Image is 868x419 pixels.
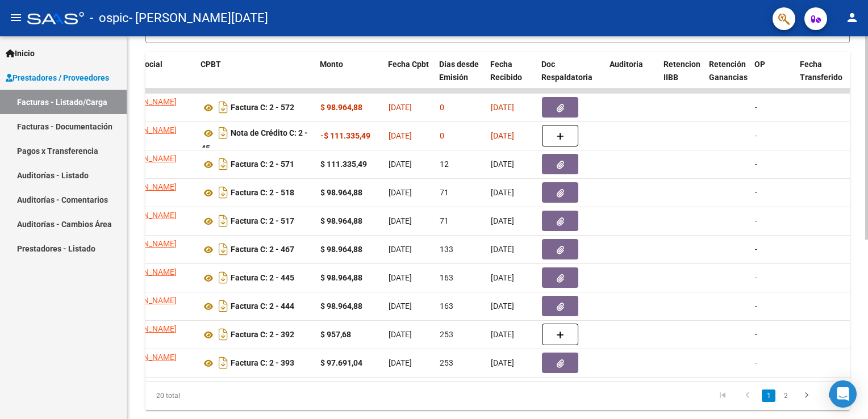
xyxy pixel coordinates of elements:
strong: $ 98.964,88 [320,188,362,197]
li: page 2 [777,386,794,405]
mat-icon: menu [9,11,23,24]
span: [PERSON_NAME][DATE] [116,267,177,290]
i: Descargar documento [216,297,231,315]
span: CPBT [201,60,221,69]
span: 163 [440,301,453,311]
span: [DATE] [491,131,514,140]
datatable-header-cell: OP [750,52,795,102]
span: - [755,216,757,225]
datatable-header-cell: Fecha Transferido [795,52,858,102]
span: [DATE] [389,188,412,197]
i: Descargar documento [216,325,231,343]
strong: -$ 111.335,49 [320,131,370,140]
i: Descargar documento [216,155,231,173]
span: Retencion IIBB [663,60,700,82]
a: go to next page [796,389,817,402]
strong: $ 98.964,88 [320,103,362,112]
span: OP [754,60,765,69]
datatable-header-cell: Fecha Recibido [486,52,537,102]
strong: Factura C: 2 - 444 [231,302,294,311]
span: - [755,103,757,112]
datatable-header-cell: Días desde Emisión [435,52,486,102]
span: - [755,160,757,169]
strong: Factura C: 2 - 518 [231,188,294,198]
span: 253 [440,330,453,339]
span: 71 [440,188,449,197]
span: Retención Ganancias [709,60,748,82]
i: Descargar documento [216,183,231,202]
span: - [755,131,757,140]
span: Razón Social [115,60,162,69]
strong: $ 98.964,88 [320,216,362,225]
datatable-header-cell: Retencion IIBB [659,52,704,102]
span: [DATE] [491,245,514,254]
strong: Factura C: 2 - 572 [231,103,294,112]
span: - ospic [90,6,129,31]
div: 27419042876 [116,124,192,148]
strong: $ 98.964,88 [320,245,362,254]
span: [PERSON_NAME][DATE] [116,239,177,261]
a: go to last page [821,389,842,402]
strong: $ 97.691,04 [320,358,362,367]
strong: $ 98.964,88 [320,273,362,282]
strong: Factura C: 2 - 393 [231,359,294,368]
strong: Factura C: 2 - 517 [231,217,294,226]
span: [DATE] [491,103,514,112]
span: Fecha Transferido [800,60,842,82]
span: [PERSON_NAME][DATE] [116,211,177,233]
datatable-header-cell: Fecha Cpbt [383,52,435,102]
span: [DATE] [389,103,412,112]
a: 2 [779,389,792,402]
span: [PERSON_NAME][DATE] [116,324,177,346]
span: [DATE] [491,188,514,197]
i: Descargar documento [216,212,231,230]
span: - [755,273,757,282]
span: [DATE] [491,216,514,225]
span: [DATE] [389,330,412,339]
strong: $ 957,68 [320,330,351,339]
i: Descargar documento [216,124,231,142]
span: Días desde Emisión [439,60,479,82]
a: go to first page [712,389,733,402]
div: 27419042876 [116,294,192,318]
span: [DATE] [491,160,514,169]
span: [PERSON_NAME][DATE] [116,296,177,318]
span: 163 [440,273,453,282]
span: [DATE] [389,131,412,140]
div: 20 total [145,382,285,410]
strong: Factura C: 2 - 467 [231,245,294,254]
span: [DATE] [389,273,412,282]
span: [PERSON_NAME][DATE] [116,353,177,375]
strong: $ 111.335,49 [320,160,367,169]
li: page 1 [760,386,777,405]
span: [DATE] [491,301,514,311]
span: [DATE] [389,160,412,169]
span: [PERSON_NAME][DATE] [116,154,177,176]
div: 27419042876 [116,266,192,290]
strong: Factura C: 2 - 392 [231,330,294,340]
span: [DATE] [389,216,412,225]
span: Prestadores / Proveedores [6,72,109,84]
span: Doc Respaldatoria [541,60,592,82]
i: Descargar documento [216,98,231,116]
strong: Factura C: 2 - 571 [231,160,294,169]
span: Monto [320,60,343,69]
span: - [755,245,757,254]
div: 27419042876 [116,152,192,176]
datatable-header-cell: Retención Ganancias [704,52,750,102]
span: - [755,188,757,197]
span: [DATE] [491,358,514,367]
strong: $ 98.964,88 [320,301,362,311]
span: Fecha Cpbt [388,60,429,69]
span: - [PERSON_NAME][DATE] [129,6,268,31]
datatable-header-cell: Auditoria [605,52,659,102]
a: go to previous page [737,389,758,402]
div: 27419042876 [116,181,192,204]
div: 27419042876 [116,237,192,261]
div: 27419042876 [116,351,192,375]
datatable-header-cell: Doc Respaldatoria [537,52,605,102]
div: 27419042876 [116,322,192,346]
span: 12 [440,160,449,169]
datatable-header-cell: Monto [315,52,383,102]
i: Descargar documento [216,354,231,372]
